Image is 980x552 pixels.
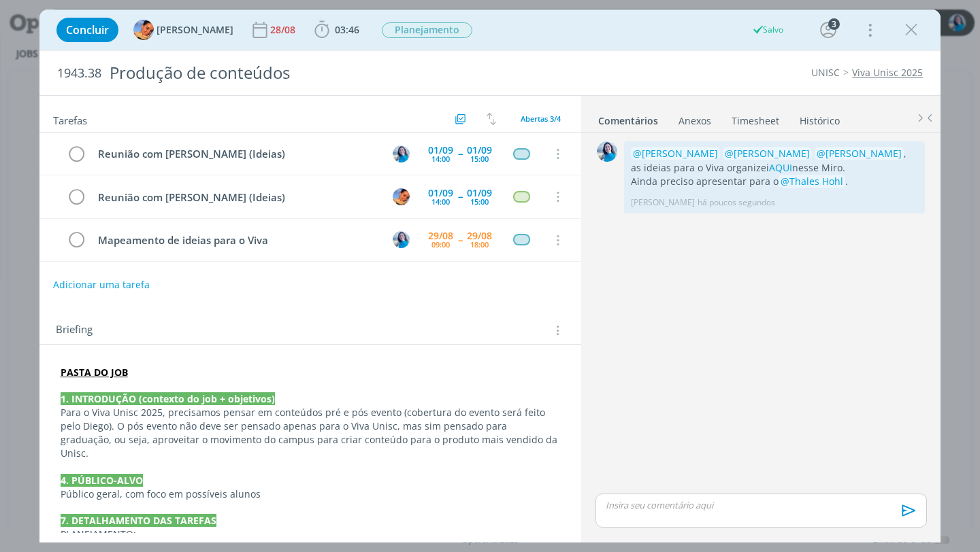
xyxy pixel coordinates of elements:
[391,143,411,164] button: E
[52,273,150,297] button: Adicionar uma tarefa
[133,20,233,40] button: L[PERSON_NAME]
[817,147,902,160] span: @[PERSON_NAME]
[828,18,840,30] div: 3
[521,114,561,124] span: Abertas 3/4
[56,18,118,42] button: Concluir
[781,175,843,188] span: @Thales Hohl
[679,114,711,128] div: Anexos
[470,198,489,205] div: 15:00
[487,113,496,125] img: arrow-down-up.svg
[428,145,453,155] div: 01/09
[428,188,453,198] div: 01/09
[431,198,450,205] div: 14:00
[56,322,93,339] span: Briefing
[391,186,411,207] button: L
[39,10,941,542] div: dialog
[57,66,101,81] span: 1943.38
[393,188,410,205] img: L
[104,56,557,90] div: Produção de conteúdos
[53,111,87,127] span: Tarefas
[817,19,839,41] button: 3
[811,66,840,79] a: UNISC
[61,514,216,527] strong: 7. DETALHAMENTO DAS TAREFAS
[631,196,695,209] p: [PERSON_NAME]
[335,23,359,36] span: 03:46
[66,24,109,35] span: Concluir
[61,487,561,501] p: Público geral, com foco em possíveis alunos
[382,22,472,38] span: Planejamento
[725,147,810,160] span: @[PERSON_NAME]
[431,155,450,162] div: 14:00
[61,528,561,541] p: PLANEJAMENTO:
[93,232,380,249] div: Mapeamento de ideias para o Viva
[631,175,918,188] p: Ainda preciso apresentar para o .
[470,241,489,248] div: 18:00
[393,231,410,248] img: E
[61,392,275,405] strong: 1. INTRODUÇÃO (contexto do job + objetivos)
[597,141,617,162] img: E
[381,22,473,39] button: Planejamento
[799,108,840,128] a: Histórico
[270,25,298,35] div: 28/08
[467,145,492,155] div: 01/09
[698,196,775,209] span: há poucos segundos
[598,108,659,128] a: Comentários
[631,147,918,175] p: , as ideias para o Viva organizei nesse Miro.
[769,161,792,174] a: AQUI
[731,108,780,128] a: Timesheet
[61,406,561,460] p: Para o Viva Unisc 2025, precisamos pensar em conteúdos pré e pós evento (cobertura do evento será...
[852,66,923,79] a: Viva Unisc 2025
[61,366,128,379] a: PASTA DO JOB
[393,145,410,162] img: E
[61,474,143,487] strong: 4. PÚBLICO-ALVO
[458,149,462,158] span: --
[633,147,718,160] span: @[PERSON_NAME]
[311,19,363,41] button: 03:46
[467,231,492,241] div: 29/08
[391,230,411,250] button: E
[133,20,154,40] img: L
[752,24,784,36] div: Salvo
[157,25,233,35] span: [PERSON_NAME]
[428,231,453,241] div: 29/08
[470,155,489,162] div: 15:00
[93,189,380,206] div: Reunião com [PERSON_NAME] (Ideias)
[431,241,450,248] div: 09:00
[458,235,462,245] span: --
[458,192,462,201] span: --
[93,145,380,162] div: Reunião com [PERSON_NAME] (Ideias)
[467,188,492,198] div: 01/09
